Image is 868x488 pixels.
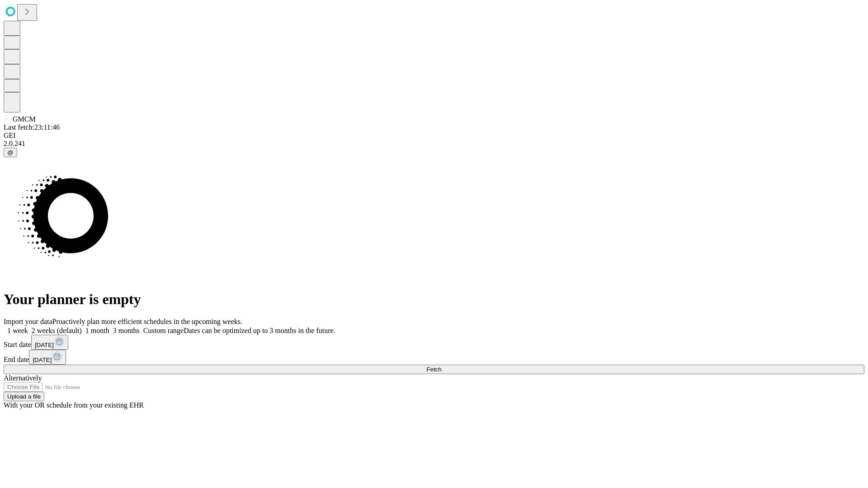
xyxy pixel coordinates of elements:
[52,318,242,325] span: Proactively plan more efficient schedules in the upcoming weeks.
[7,327,28,334] span: 1 week
[32,327,82,334] span: 2 weeks (default)
[4,123,60,131] span: Last fetch: 23:11:46
[4,318,52,325] span: Import your data
[143,327,184,334] span: Custom range
[4,291,864,308] h1: Your planner is empty
[4,335,864,350] div: Start date
[85,327,109,334] span: 1 month
[184,327,335,334] span: Dates can be optimized up to 3 months in the future.
[4,131,864,140] div: GEI
[4,350,864,365] div: End date
[4,148,17,157] button: @
[29,350,66,365] button: [DATE]
[31,335,68,350] button: [DATE]
[35,342,54,348] span: [DATE]
[4,365,864,374] button: Fetch
[4,374,42,382] span: Alternatively
[426,366,441,373] span: Fetch
[113,327,140,334] span: 3 months
[4,401,144,409] span: With your OR schedule from your existing EHR
[7,149,14,156] span: @
[33,357,52,363] span: [DATE]
[4,140,864,148] div: 2.0.241
[13,115,36,123] span: GMCM
[4,392,44,401] button: Upload a file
